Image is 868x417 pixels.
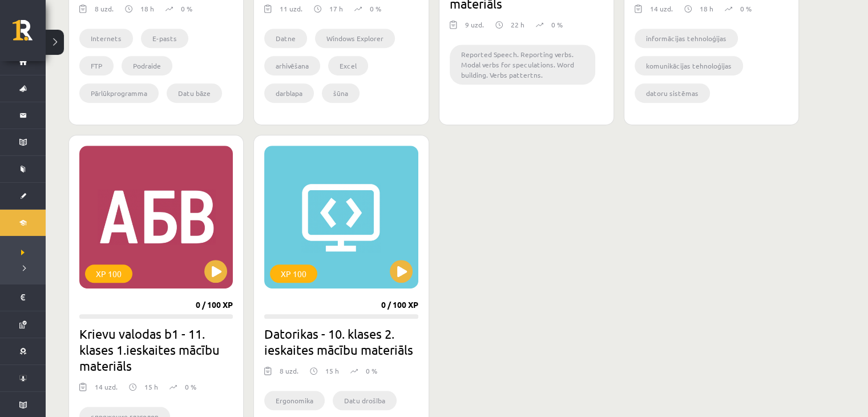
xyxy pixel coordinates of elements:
li: šūna [322,83,360,103]
p: 18 h [140,3,154,14]
p: 22 h [511,19,524,30]
li: komunikācijas tehnoloģijas [635,56,743,75]
p: 18 h [700,3,713,14]
div: XP 100 [270,264,317,283]
p: 15 h [325,366,339,376]
li: Windows Explorer [315,29,395,48]
p: 17 h [329,3,343,14]
li: Podraide [122,56,172,75]
li: Datu bāze [167,83,222,103]
p: 0 % [185,382,196,392]
li: arhivēšana [264,56,320,75]
li: darblapa [264,83,314,103]
li: Pārlūkprogramma [79,83,159,103]
div: 9 uzd. [465,19,484,37]
h2: Krievu valodas b1 - 11. klases 1.ieskaites mācību materiāls [79,326,233,374]
li: Datne [264,29,307,48]
div: 11 uzd. [280,3,302,21]
li: FTP [79,56,114,75]
p: 0 % [370,3,381,14]
li: informācijas tehnoloģijas [635,29,738,48]
p: 15 h [144,382,158,392]
li: Reported Speech. Reporting verbs. Modal verbs for speculations. Word building. Verbs pattertns. [450,45,595,85]
div: 8 uzd. [280,366,298,383]
li: Datu drošība [333,391,397,410]
div: XP 100 [85,264,132,283]
p: 0 % [740,3,752,14]
li: Internets [79,29,133,48]
p: 0 % [551,19,563,30]
a: Rīgas 1. Tālmācības vidusskola [13,20,46,49]
li: Ergonomika [264,391,325,410]
li: datoru sistēmas [635,83,710,103]
li: Excel [328,56,368,75]
li: E-pasts [141,29,188,48]
div: 8 uzd. [95,3,114,21]
h2: Datorikas - 10. klases 2. ieskaites mācību materiāls [264,326,418,358]
p: 0 % [366,366,377,376]
div: 14 uzd. [650,3,673,21]
p: 0 % [181,3,192,14]
div: 14 uzd. [95,382,118,399]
